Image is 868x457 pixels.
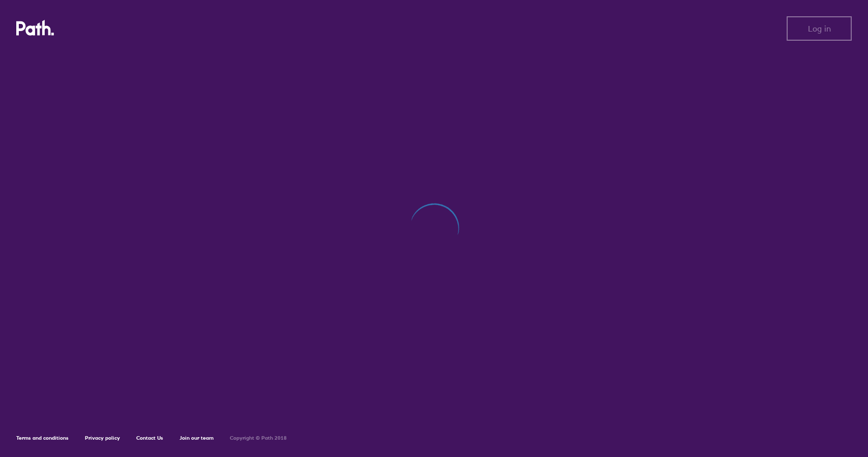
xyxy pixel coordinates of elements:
a: Privacy policy [85,435,120,441]
a: Terms and conditions [16,435,69,441]
a: Contact Us [136,435,163,441]
a: Join our team [179,435,214,441]
button: Log in [787,16,852,41]
span: Log in [808,24,831,33]
h6: Copyright © Path 2018 [230,435,287,441]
